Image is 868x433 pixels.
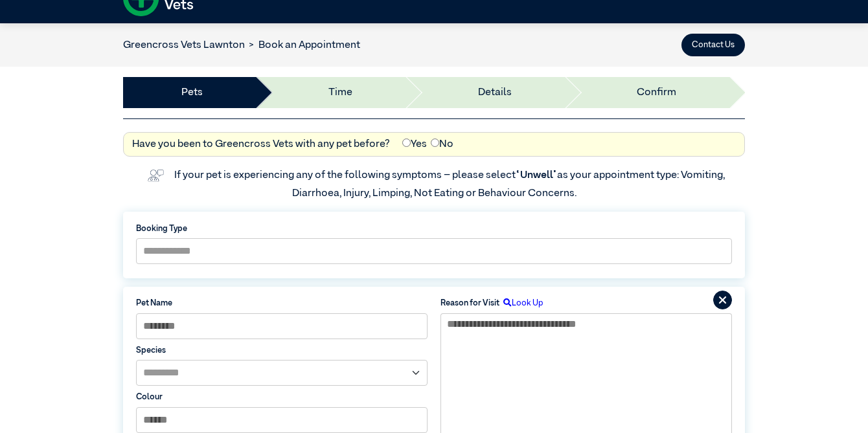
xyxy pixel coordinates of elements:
[143,165,168,186] img: vet
[174,170,727,199] label: If your pet is experiencing any of the following symptoms – please select as your appointment typ...
[499,297,543,309] label: Look Up
[516,170,557,181] span: “Unwell”
[431,137,453,152] label: No
[136,344,428,357] label: Species
[402,139,411,147] input: Yes
[136,391,428,403] label: Colour
[681,34,745,56] button: Contact Us
[136,297,428,309] label: Pet Name
[123,40,245,50] a: Greencross Vets Lawnton
[181,85,203,100] a: Pets
[123,38,360,53] nav: breadcrumb
[440,297,499,309] label: Reason for Visit
[132,137,390,152] label: Have you been to Greencross Vets with any pet before?
[245,38,360,53] li: Book an Appointment
[431,139,439,147] input: No
[136,223,732,235] label: Booking Type
[402,137,427,152] label: Yes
